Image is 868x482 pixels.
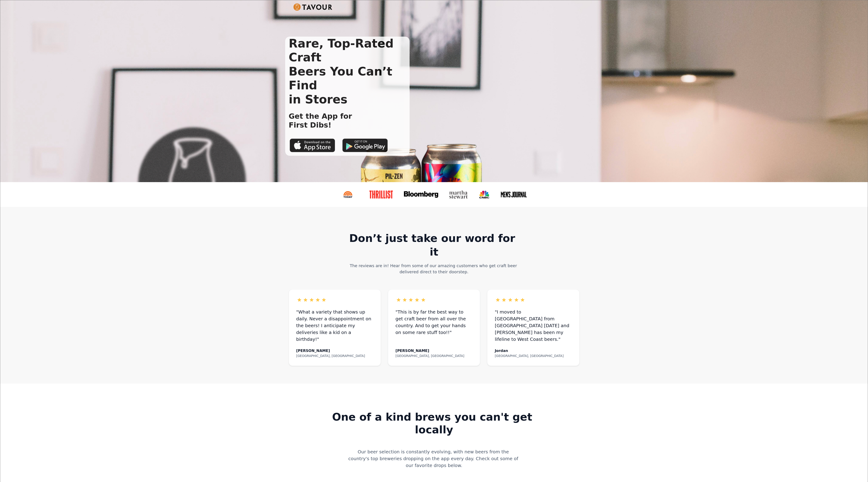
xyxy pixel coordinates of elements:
[293,3,333,11] img: Untitled UI logotext
[296,354,365,358] div: [GEOGRAPHIC_DATA], [GEOGRAPHIC_DATA]
[347,263,521,275] div: The reviews are in! Hear from some of our amazing customers who get craft beer delivered direct t...
[495,348,564,354] div: Jordan
[495,309,572,343] div: "I moved to [GEOGRAPHIC_DATA] from [GEOGRAPHIC_DATA] [DATE] and [PERSON_NAME] has been my lifelin...
[396,354,464,358] div: [GEOGRAPHIC_DATA], [GEOGRAPHIC_DATA]
[318,411,550,436] strong: One of a kind brews you can't get locally
[285,37,410,106] h1: Rare, Top-Rated Craft Beers You Can’t Find in Stores
[396,309,472,336] div: "This is by far the best way to get craft beer from all over the country. And to get your hands o...
[296,309,373,343] div: "What a variety that shows up daily. Never a disappointment on the beers! I anticipate my deliver...
[285,112,352,129] h1: Get the App for First Dibs!
[396,348,464,354] div: [PERSON_NAME]
[349,232,519,258] strong: Don’t just take our word for it
[296,348,365,354] div: [PERSON_NAME]
[293,3,333,11] a: Untitled UI logotextLogo
[347,448,521,478] div: Our beer selection is constantly evolving, with new beers from the country's top breweries droppi...
[495,354,564,358] div: [GEOGRAPHIC_DATA], [GEOGRAPHIC_DATA]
